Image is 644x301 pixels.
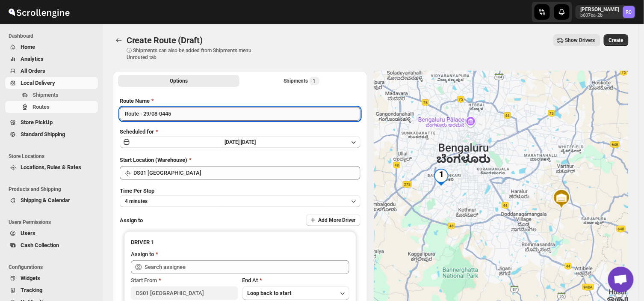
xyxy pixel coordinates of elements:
span: Route Name [120,98,150,104]
span: Start Location (Warehouse) [120,157,187,163]
button: 4 minutes [120,195,360,207]
span: Widgets [21,275,40,281]
span: Standard Shipping [21,131,65,137]
span: Configurations [9,264,98,271]
button: Widgets [5,272,98,284]
img: ScrollEngine [7,1,71,23]
button: Analytics [5,53,98,65]
button: User menu [576,5,636,19]
span: Store Locations [9,153,98,160]
input: Eg: Bengaluru Route [120,107,360,121]
span: Start From [131,277,157,283]
span: Add More Driver [318,217,355,224]
text: RC [626,9,632,15]
button: Routes [113,34,125,46]
span: Local Delivery [21,80,55,86]
button: All Route Options [118,75,239,87]
button: Cash Collection [5,239,98,251]
button: Selected Shipments [241,75,363,87]
span: 4 minutes [125,198,148,205]
button: Loop back to start [242,286,349,300]
button: Show Drivers [553,34,600,46]
span: Tracking [21,287,42,293]
span: Loop back to start [248,290,292,296]
p: b607ea-2b [581,13,620,18]
span: Show Drivers [565,37,595,44]
div: 1 [433,169,450,186]
button: Add More Driver [306,214,360,226]
span: Routes [32,104,50,110]
button: Shipments [5,89,98,101]
span: Products and Shipping [9,186,98,193]
span: Analytics [21,56,44,62]
span: Assign to [120,217,143,224]
span: Home [21,44,35,50]
span: Store PickUp [21,119,53,125]
span: Shipping & Calendar [21,197,70,203]
a: Open chat [608,267,634,292]
span: Create Route (Draft) [127,35,203,45]
span: Locations, Rules & Rates [21,164,81,170]
p: ⓘ Shipments can also be added from Shipments menu Unrouted tab [127,47,261,61]
div: End At [242,276,349,285]
span: Options [170,77,188,84]
span: Rahul Chopra [623,6,635,18]
div: Shipments [284,77,319,85]
span: 1 [313,77,316,84]
input: Search assignee [145,260,349,274]
span: [DATE] | [225,139,241,145]
button: [DATE]|[DATE] [120,136,360,148]
p: [PERSON_NAME] [581,6,620,13]
span: [DATE] [241,139,256,145]
span: Shipments [32,92,59,98]
button: Tracking [5,284,98,296]
button: Locations, Rules & Rates [5,161,98,173]
button: Home [5,41,98,53]
button: All Orders [5,65,98,77]
span: Users [21,230,35,236]
span: Dashboard [9,33,98,39]
span: Users Permissions [9,219,98,226]
span: Cash Collection [21,242,59,248]
button: Users [5,227,98,239]
span: Scheduled for [120,128,154,135]
div: Assign to [131,250,154,259]
button: Create [604,34,629,46]
button: Shipping & Calendar [5,194,98,206]
input: Search location [133,166,360,180]
h3: DRIVER 1 [131,238,349,247]
span: Time Per Stop [120,188,154,194]
button: Routes [5,101,98,113]
span: All Orders [21,68,45,74]
span: Create [609,37,623,44]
